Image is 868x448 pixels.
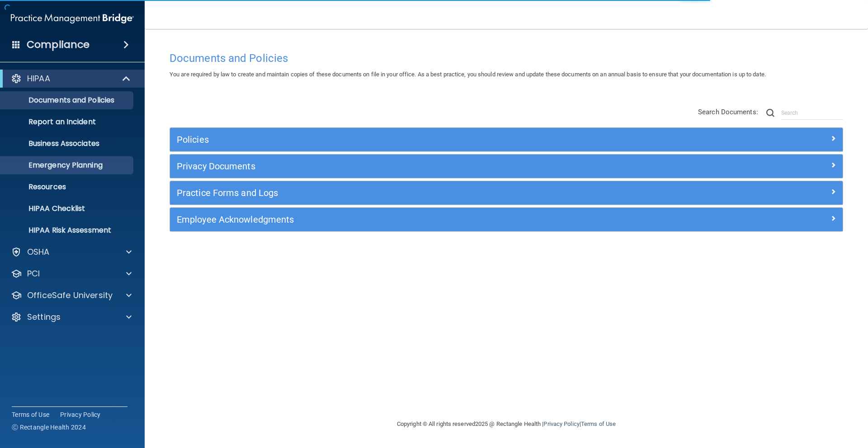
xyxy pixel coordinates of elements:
[581,420,616,427] a: Terms of Use
[341,410,671,439] div: Copyright © All rights reserved 2025 @ Rectangle Health | |
[177,186,836,200] a: Practice Forms and Logs
[11,290,132,301] a: OfficeSafe University
[177,212,836,227] a: Employee Acknowledgments
[766,109,774,117] img: ic-search.3b580494.png
[11,247,132,257] a: OSHA
[27,268,40,279] p: PCI
[60,410,101,419] a: Privacy Policy
[12,410,49,419] a: Terms of Use
[177,188,668,198] h5: Practice Forms and Logs
[781,106,843,120] input: Search
[11,9,134,28] img: PMB logo
[6,117,129,126] p: Report an Incident
[543,420,579,427] a: Privacy Policy
[170,71,766,78] span: You are required by law to create and maintain copies of these documents on file in your office. ...
[6,161,129,170] p: Emergency Planning
[177,161,668,171] h5: Privacy Documents
[11,73,131,84] a: HIPAA
[177,159,836,173] a: Privacy Documents
[11,312,132,322] a: Settings
[177,132,836,147] a: Policies
[27,38,90,51] h4: Compliance
[170,52,843,64] h4: Documents and Policies
[27,247,50,257] p: OSHA
[6,182,129,191] p: Resources
[27,312,61,322] p: Settings
[11,268,132,279] a: PCI
[6,139,129,148] p: Business Associates
[12,423,86,432] span: Ⓒ Rectangle Health 2024
[6,96,129,105] p: Documents and Policies
[6,226,129,235] p: HIPAA Risk Assessment
[177,135,668,145] h5: Policies
[177,215,668,224] h5: Employee Acknowledgments
[698,108,758,116] span: Search Documents:
[27,290,113,301] p: OfficeSafe University
[27,73,50,84] p: HIPAA
[6,204,129,213] p: HIPAA Checklist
